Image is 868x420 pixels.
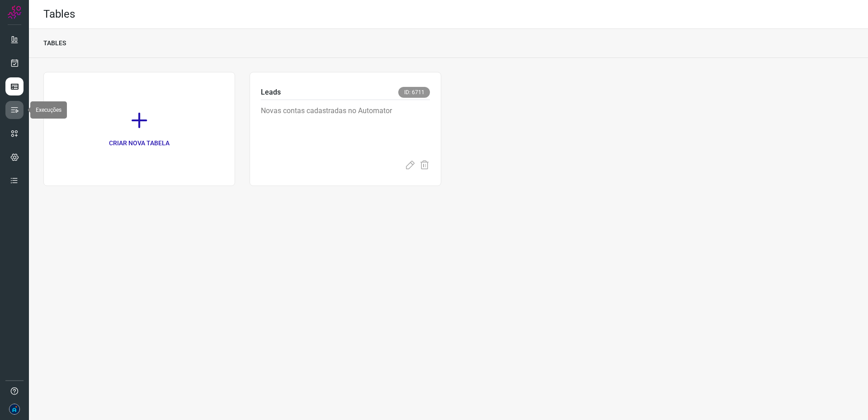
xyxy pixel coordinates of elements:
img: 610993b183bf89f8f88aaece183d4038.png [9,404,20,415]
p: CRIAR NOVA TABELA [109,138,170,148]
p: TABLES [43,38,66,48]
img: Logo [8,5,21,19]
span: Execuções [36,107,61,113]
h2: Tables [43,8,75,21]
a: CRIAR NOVA TABELA [43,72,235,186]
span: ID: 6711 [398,87,430,98]
p: Novas contas cadastradas no Automator [261,105,396,151]
p: Leads [261,87,281,98]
